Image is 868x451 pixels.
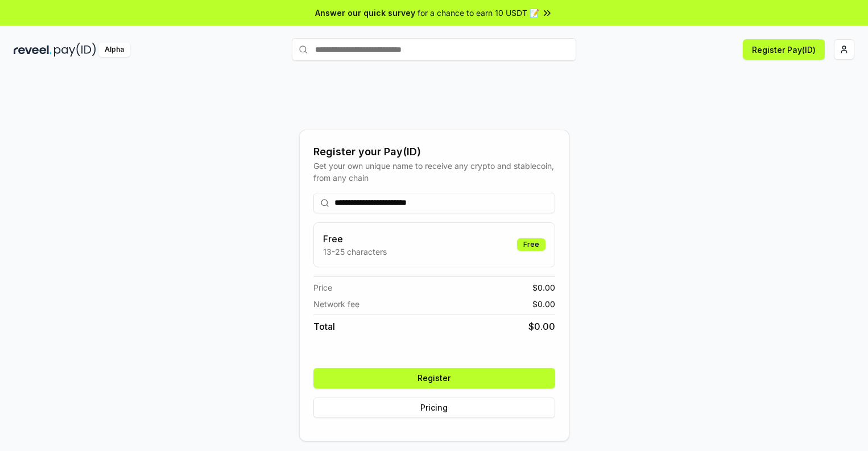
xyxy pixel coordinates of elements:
[323,246,387,258] p: 13-25 characters
[313,320,335,333] span: Total
[743,39,825,60] button: Register Pay(ID)
[54,43,96,57] img: pay_id
[532,298,555,310] span: $ 0.00
[323,232,387,246] h3: Free
[313,282,332,293] span: Price
[418,7,539,19] span: for a chance to earn 10 USDT 📝
[313,298,359,310] span: Network fee
[517,238,545,251] div: Free
[315,7,415,19] span: Answer our quick survey
[313,160,555,184] div: Get your own unique name to receive any crypto and stablecoin, from any chain
[528,320,555,333] span: $ 0.00
[532,282,555,293] span: $ 0.00
[313,368,555,388] button: Register
[313,398,555,418] button: Pricing
[98,43,130,57] div: Alpha
[313,144,555,160] div: Register your Pay(ID)
[14,43,52,57] img: reveel_dark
